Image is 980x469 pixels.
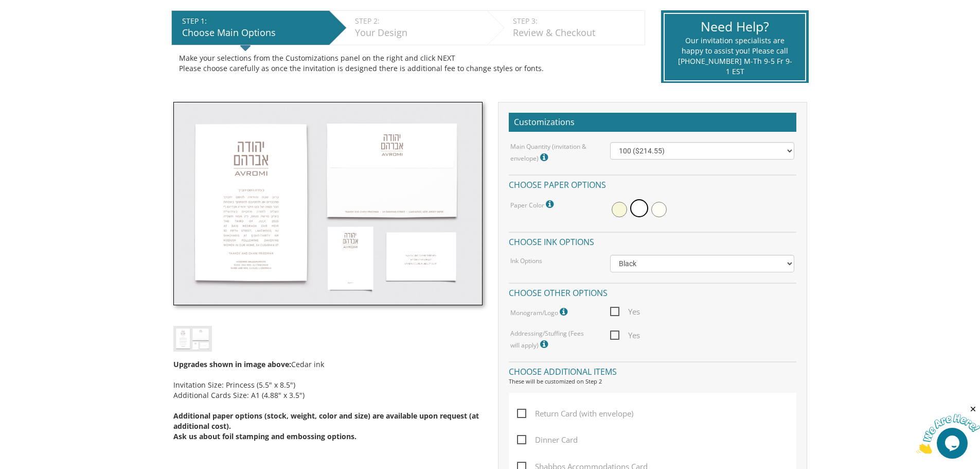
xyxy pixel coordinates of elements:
[509,175,796,193] h4: Choose paper options
[173,102,483,306] img: bminv-thumb-3.jpg
[510,142,595,164] label: Main Quantity (invitation & envelope)
[517,433,578,446] span: Dinner Card
[173,326,212,351] img: bminv-thumb-3.jpg
[510,198,556,211] label: Paper Color
[610,329,640,342] span: Yes
[513,26,639,40] div: Review & Checkout
[179,53,637,74] div: Make your selections from the Customizations panel on the right and click NEXT Please choose care...
[678,18,792,36] div: Need Help?
[509,377,796,386] div: These will be customized on Step 2
[355,26,482,40] div: Your Design
[182,16,324,26] div: STEP 1:
[678,36,792,77] div: Our invitation specialists are happy to assist you! Please call [PHONE_NUMBER] M-Th 9-5 Fr 9-1 EST
[509,232,796,250] h4: Choose ink options
[509,283,796,301] h4: Choose other options
[510,329,595,351] label: Addressing/Stuffing (Fees will apply)
[173,352,483,442] div: Cedar ink Invitation Size: Princess (5.5" x 8.5") Additional Cards Size: A1 (4.88" x 3.5")
[517,407,633,420] span: Return Card (with envelope)
[513,16,639,26] div: STEP 3:
[173,359,291,369] span: Upgrades shown in image above:
[173,431,357,441] span: Ask us about foil stamping and embossing options.
[355,16,482,26] div: STEP 2:
[510,256,542,265] label: Ink Options
[509,361,796,379] h4: Choose additional items
[510,305,570,319] label: Monogram/Logo
[509,113,796,132] h2: Customizations
[173,411,479,431] span: Additional paper options (stock, weight, color and size) are available upon request (at additiona...
[916,405,980,454] iframe: chat widget
[182,26,324,40] div: Choose Main Options
[610,305,640,318] span: Yes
